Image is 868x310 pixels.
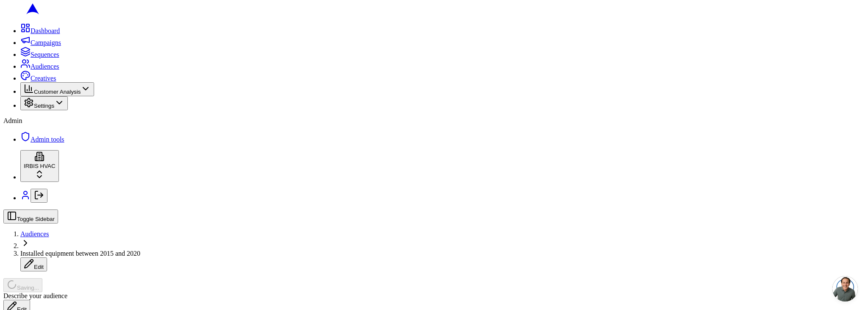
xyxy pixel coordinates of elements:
[17,216,55,222] span: Toggle Sidebar
[31,75,56,82] span: Creatives
[24,163,56,169] span: IRBIS HVAC
[20,27,60,34] a: Dashboard
[31,136,64,143] span: Admin tools
[20,257,47,271] button: Edit
[20,82,94,96] button: Customer Analysis
[3,292,67,299] span: Describe your audience
[34,89,81,95] span: Customer Analysis
[3,278,42,292] button: Saving...
[31,189,47,203] button: Log out
[34,103,54,109] span: Settings
[20,96,68,110] button: Settings
[20,230,49,237] a: Audiences
[20,63,59,70] a: Audiences
[832,276,858,302] div: Open chat
[34,264,44,270] span: Edit
[31,63,59,70] span: Audiences
[31,51,59,58] span: Sequences
[20,51,59,58] a: Sequences
[20,250,140,257] span: Installed equipment between 2015 and 2020
[20,150,59,182] button: IRBIS HVAC
[20,136,64,143] a: Admin tools
[3,209,58,223] button: Toggle Sidebar
[20,39,61,46] a: Campaigns
[3,117,865,125] div: Admin
[3,230,865,271] nav: breadcrumb
[20,75,56,82] a: Creatives
[31,39,61,46] span: Campaigns
[31,27,60,34] span: Dashboard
